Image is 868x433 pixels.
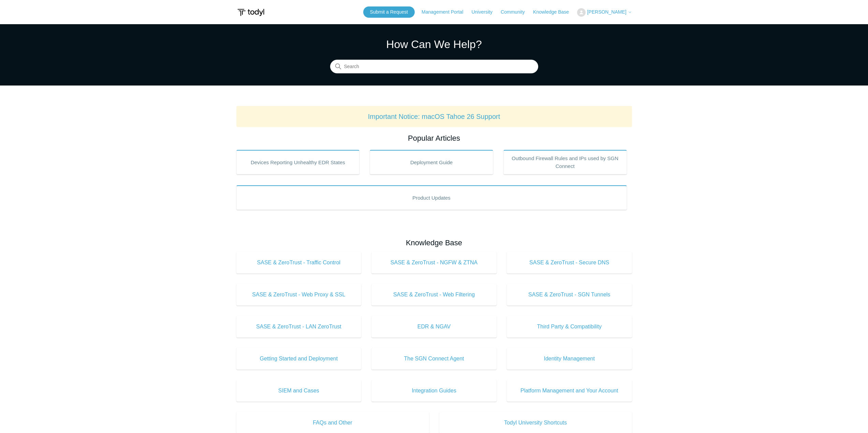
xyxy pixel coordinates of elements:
[382,355,486,363] span: The SGN Connect Agent
[371,316,497,338] a: EDR & NGAV
[517,355,622,363] span: Identity Management
[370,150,493,174] a: Deployment Guide
[236,252,362,274] a: SASE & ZeroTrust - Traffic Control
[371,252,497,274] a: SASE & ZeroTrust - NGFW & ZTNA
[236,348,362,370] a: Getting Started and Deployment
[503,150,627,174] a: Outbound Firewall Rules and IPs used by SGN Connect
[471,9,499,16] a: University
[247,291,351,299] span: SASE & ZeroTrust - Web Proxy & SSL
[236,150,360,174] a: Devices Reporting Unhealthy EDR States
[507,380,632,402] a: Platform Management and Your Account
[330,60,538,74] input: Search
[247,419,419,427] span: FAQs and Other
[587,9,626,15] span: [PERSON_NAME]
[422,9,470,16] a: Management Portal
[517,259,622,267] span: SASE & ZeroTrust - Secure DNS
[236,6,265,19] img: Todyl Support Center Help Center home page
[236,284,362,306] a: SASE & ZeroTrust - Web Proxy & SSL
[517,323,622,331] span: Third Party & Compatibility
[382,387,486,395] span: Integration Guides
[236,133,632,144] h2: Popular Articles
[247,323,351,331] span: SASE & ZeroTrust - LAN ZeroTrust
[371,348,497,370] a: The SGN Connect Agent
[363,6,415,18] a: Submit a Request
[368,113,500,120] a: Important Notice: macOS Tahoe 26 Support
[501,9,532,16] a: Community
[382,323,486,331] span: EDR & NGAV
[236,380,362,402] a: SIEM and Cases
[507,316,632,338] a: Third Party & Compatibility
[247,355,351,363] span: Getting Started and Deployment
[577,8,632,17] button: [PERSON_NAME]
[236,185,627,210] a: Product Updates
[330,36,538,52] h1: How Can We Help?
[507,252,632,274] a: SASE & ZeroTrust - Secure DNS
[450,419,622,427] span: Todyl University Shortcuts
[382,291,486,299] span: SASE & ZeroTrust - Web Filtering
[517,387,622,395] span: Platform Management and Your Account
[507,284,632,306] a: SASE & ZeroTrust - SGN Tunnels
[247,387,351,395] span: SIEM and Cases
[236,316,362,338] a: SASE & ZeroTrust - LAN ZeroTrust
[371,380,497,402] a: Integration Guides
[507,348,632,370] a: Identity Management
[236,237,632,248] h2: Knowledge Base
[247,259,351,267] span: SASE & ZeroTrust - Traffic Control
[517,291,622,299] span: SASE & ZeroTrust - SGN Tunnels
[533,9,576,16] a: Knowledge Base
[371,284,497,306] a: SASE & ZeroTrust - Web Filtering
[382,259,486,267] span: SASE & ZeroTrust - NGFW & ZTNA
